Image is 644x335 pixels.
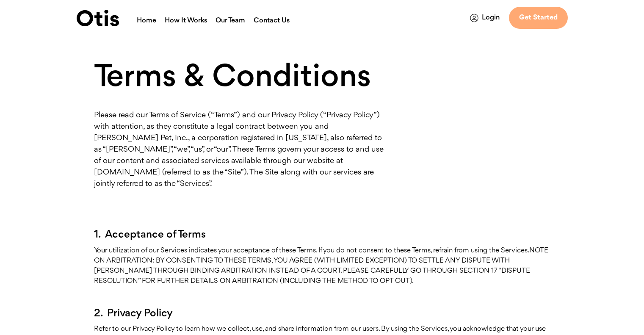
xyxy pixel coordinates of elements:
[216,16,245,27] a: Our Team
[94,228,550,242] h2: 1. Acceptance of Terms
[137,16,156,27] a: Home
[470,13,500,23] a: Login
[482,13,500,23] div: Login
[94,291,550,302] p: ‍
[94,246,550,286] p: Your utilization of our Services indicates your acceptance of these Terms. If you do not consent ...
[509,7,568,29] a: Get Started
[94,307,550,321] h2: 2. Privacy Policy
[165,16,207,27] a: How It Works
[94,110,384,190] div: Please read our Terms of Service (“Terms”) and our Privacy Policy (“Privacy Policy”) with attenti...
[94,61,384,94] h1: Terms & Conditions
[254,16,290,27] a: Contact Us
